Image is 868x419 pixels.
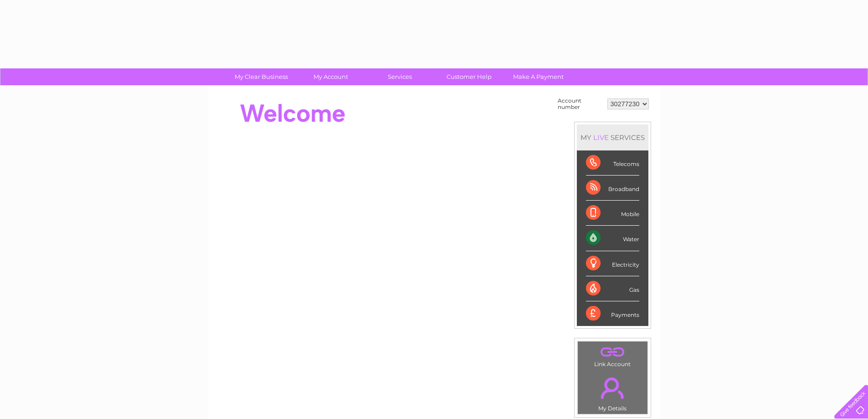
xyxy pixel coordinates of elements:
[293,68,368,85] a: My Account
[580,372,645,404] a: .
[586,226,639,251] div: Water
[555,95,605,113] td: Account number
[580,344,645,360] a: .
[586,251,639,276] div: Electricity
[577,341,648,370] td: Link Account
[431,68,507,85] a: Customer Help
[501,68,576,85] a: Make A Payment
[577,124,648,150] div: MY SERVICES
[586,301,639,326] div: Payments
[586,176,639,201] div: Broadband
[591,133,611,142] div: LIVE
[224,68,299,85] a: My Clear Business
[586,150,639,176] div: Telecoms
[577,370,648,414] td: My Details
[586,276,639,301] div: Gas
[586,201,639,226] div: Mobile
[362,68,437,85] a: Services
